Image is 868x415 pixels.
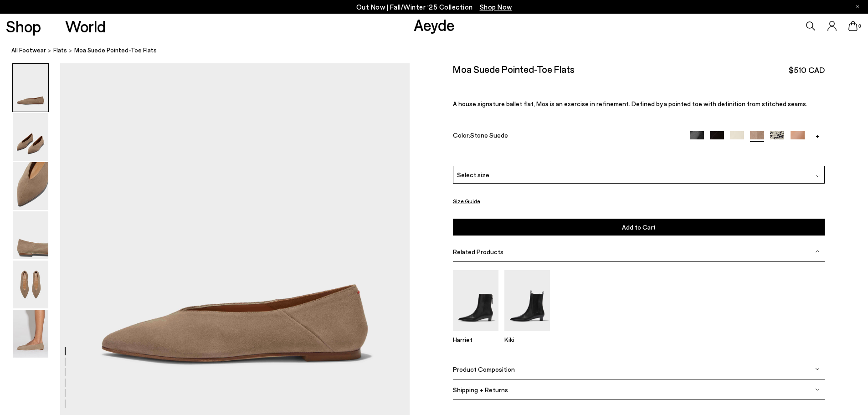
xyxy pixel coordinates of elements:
img: Moa Suede Pointed-Toe Flats - Image 2 [13,113,48,161]
a: All Footwear [11,46,46,55]
p: Out Now | Fall/Winter ‘25 Collection [356,1,512,13]
a: + [811,131,825,139]
a: Harriet Pointed Ankle Boots Harriet [453,324,498,343]
img: Moa Suede Pointed-Toe Flats - Image 1 [13,64,48,112]
img: Harriet Pointed Ankle Boots [453,270,498,331]
a: Kiki Leather Chelsea Boots Kiki [504,324,550,343]
span: A house signature ballet flat, Moa is an exercise in refinement. Defined by a pointed toe with de... [453,100,807,108]
div: Color: [453,131,678,142]
a: flats [53,46,67,55]
button: Add to Cart [453,219,825,236]
h2: Moa Suede Pointed-Toe Flats [453,63,575,75]
span: Product Composition [453,365,515,373]
span: Select size [457,170,489,179]
a: World [65,18,106,34]
span: Shipping + Returns [453,386,508,394]
img: Moa Suede Pointed-Toe Flats - Image 3 [13,162,48,210]
img: Moa Suede Pointed-Toe Flats - Image 5 [13,261,48,308]
span: Add to Cart [622,223,656,231]
span: $510 CAD [789,64,825,76]
p: Kiki [504,336,550,343]
a: Shop [6,18,41,34]
span: Related Products [453,248,503,256]
img: svg%3E [815,367,820,371]
span: flats [53,46,67,54]
span: Stone Suede [470,131,508,139]
img: svg%3E [815,387,820,392]
span: Navigate to /collections/new-in [480,3,512,11]
img: Kiki Leather Chelsea Boots [504,270,550,331]
a: Aeyde [414,15,455,34]
img: svg%3E [816,174,821,179]
span: Moa Suede Pointed-Toe Flats [74,46,157,55]
img: Moa Suede Pointed-Toe Flats - Image 4 [13,211,48,259]
img: svg%3E [815,249,820,254]
nav: breadcrumb [11,38,868,63]
p: Harriet [453,336,498,343]
span: 0 [858,24,862,29]
a: 0 [848,21,858,31]
button: Size Guide [453,195,480,207]
img: Moa Suede Pointed-Toe Flats - Image 6 [13,310,48,358]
